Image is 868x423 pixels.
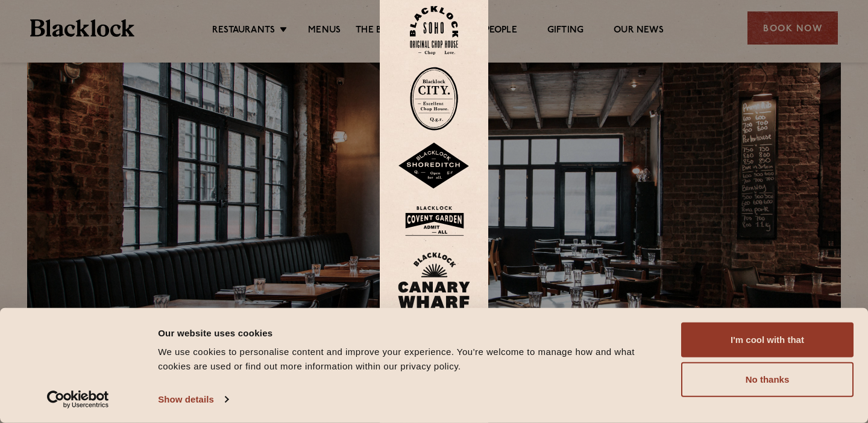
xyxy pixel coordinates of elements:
div: Our website uses cookies [158,326,667,340]
img: City-stamp-default.svg [410,67,458,131]
div: We use cookies to personalise content and improve your experience. You're welcome to manage how a... [158,345,667,374]
img: BLA_1470_CoventGarden_Website_Solid.svg [398,202,470,241]
button: I'm cool with that [681,323,854,357]
img: BL_CW_Logo_Website.svg [398,252,470,322]
a: Usercentrics Cookiebot - opens in a new window [25,391,131,409]
a: Show details [158,391,228,409]
img: Soho-stamp-default.svg [410,6,458,55]
img: Shoreditch-stamp-v2-default.svg [398,143,470,190]
button: No thanks [681,362,854,397]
